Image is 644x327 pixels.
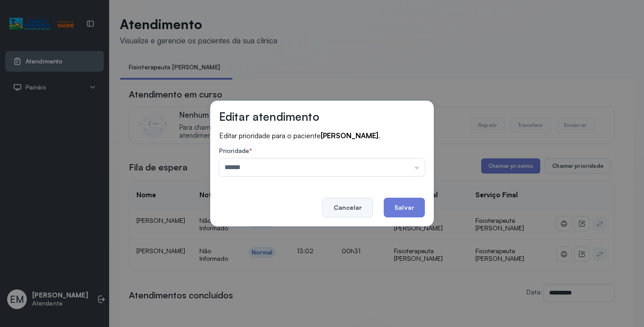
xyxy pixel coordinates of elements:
[219,110,319,123] h3: Editar atendimento
[219,147,249,154] span: Prioridade
[219,131,380,140] span: Editar prioridade para o paciente .
[322,198,373,217] button: Cancelar
[321,131,378,140] strong: [PERSON_NAME]
[384,198,425,217] button: Salvar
